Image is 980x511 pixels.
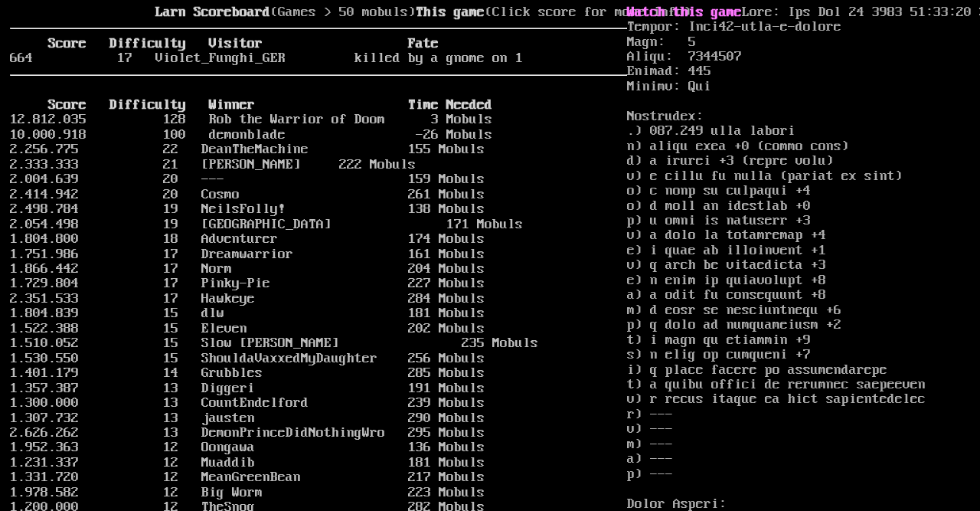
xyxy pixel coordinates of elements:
larn: (Games > 50 mobuls) (Click score for more info) Click on a score for more information ---- Reload... [10,5,627,486]
b: Larn Scoreboard [155,5,270,20]
a: 1.357.387 13 Diggeri 191 Mobuls [10,381,485,396]
a: 12.812.035 128 Rob the Warrior of Doom 3 Mobuls [10,112,492,127]
stats: Lore: Ips Dol 24 3983 51:33:20 SIT+3405 (Ametconsecteturad Elitseddoe) Tempor: Inci42-utla-e-dolo... [627,5,970,486]
a: 2.498.784 19 NeilsFolly! 138 Mobuls [10,201,485,217]
a: 10.000.918 100 demonblade -26 Mobuls [10,127,492,142]
a: Watch this game [627,5,742,20]
a: 664 17 Violet_Funghi_GER killed by a gnome on 1 [10,51,523,66]
a: 2.626.262 13 DemonPrinceDidNothingWro 295 Mobuls [10,425,485,441]
a: 1.331.720 12 MeanGreenBean 217 Mobuls [10,470,485,485]
a: 2.256.775 22 DeanTheMachine 155 Mobuls [10,142,485,157]
a: 2.054.498 19 [GEOGRAPHIC_DATA] 171 Mobuls [10,217,523,232]
a: 1.300.000 13 CountEndelford 239 Mobuls [10,395,485,411]
a: 1.522.388 15 Eleven 202 Mobuls [10,321,485,336]
a: 1.510.052 15 Slow [PERSON_NAME] 235 Mobuls [10,336,538,351]
a: 1.866.442 17 Norm 204 Mobuls [10,261,485,277]
a: 1.729.804 17 Pinky-Pie 227 Mobuls [10,276,485,291]
b: Score Difficulty Visitor Fate [48,36,439,51]
a: 2.333.333 21 [PERSON_NAME] 222 Mobuls [10,157,416,172]
a: 1.751.986 17 Dreamwarrior 161 Mobuls [10,247,485,262]
a: 1.401.179 14 Grubbles 285 Mobuls [10,365,485,381]
a: 1.530.550 15 ShouldaVaxxedMyDaughter 256 Mobuls [10,351,485,366]
b: This game [416,5,485,20]
a: 1.231.337 12 Muaddib 181 Mobuls [10,455,485,470]
a: 1.952.363 12 Oongawa 136 Mobuls [10,440,485,455]
a: 1.804.800 18 Adventurer 174 Mobuls [10,231,485,247]
a: 2.351.533 17 Hawkeye 284 Mobuls [10,291,485,306]
a: 1.804.839 15 dlw 181 Mobuls [10,306,485,321]
a: 1.307.732 13 jausten 290 Mobuls [10,411,485,426]
a: 2.004.639 20 --- 159 Mobuls [10,172,485,187]
b: Score Difficulty Winner Time Needed [48,97,492,113]
a: 2.414.942 20 Cosmo 261 Mobuls [10,187,485,202]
